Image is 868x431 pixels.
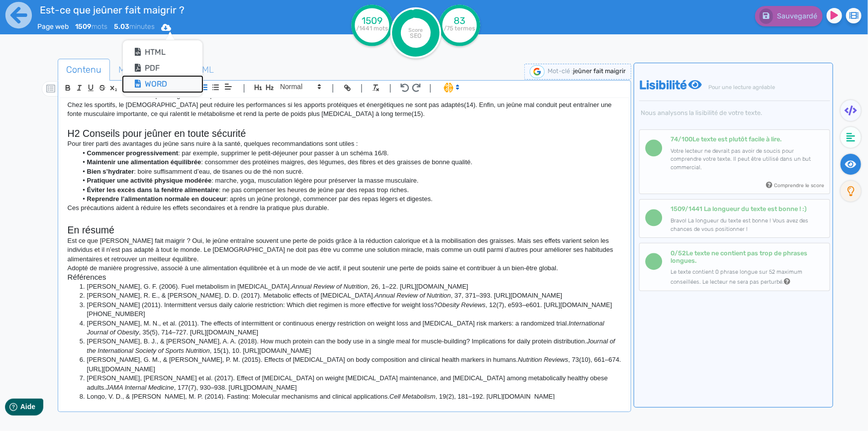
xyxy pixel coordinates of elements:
[77,337,621,355] li: [PERSON_NAME], B. J., & [PERSON_NAME], A. A. (2018). How much protein can the body use in a singl...
[77,319,621,337] li: [PERSON_NAME], M. N., et al. (2011). The effects of intermittent or continuous energy restriction...
[110,56,182,83] span: Métadonnées
[639,78,830,116] h4: Lisibilité
[454,15,465,26] tspan: 83
[375,292,451,299] em: Annual Review of Nutrition
[362,15,383,26] tspan: 1509
[707,84,775,91] span: Pour une lecture agréable
[87,195,226,203] strong: Reprendre l’alimentation normale en douceur
[410,32,421,39] tspan: SEO
[123,60,202,76] button: Pdf
[87,186,219,194] strong: Éviter les excès dans la fenêtre alimentaire
[77,195,621,204] li: : après un jeûne prolongé, commencer par des repas légers et digestes.
[671,249,675,257] b: 0
[87,158,201,166] strong: Maintenir une alimentation équilibrée
[408,27,423,33] tspan: Score
[68,128,621,139] h2: H2 Conseils pour jeûner en toute sécurité
[291,283,368,290] em: Annual Review of Nutrition
[87,177,212,184] strong: Pratiquer une activité physique modérée
[68,224,621,236] h2: En résumé
[77,186,621,195] li: : ne pas compenser les heures de jeûne par des repas trop riches.
[77,167,621,176] li: : boire suffisamment d’eau, de tisanes ou de thé non sucré.
[530,65,545,78] img: google-serp-logo.png
[68,273,621,282] h3: Références
[87,337,617,354] em: Journal of the International Society of Sports Nutrition
[361,81,363,95] span: |
[87,149,179,157] strong: Commencer progressivement
[68,264,621,273] p: Adopté de manière progressive, associé à une alimentation équilibrée et à un mode de vie actif, i...
[87,320,606,336] em: International Journal of Obesity
[671,249,686,257] span: /52
[68,236,621,264] p: Est ce que [PERSON_NAME] fait maigrir ? Oui, le jeûne entraîne souvent une perte de poids grâce à...
[389,393,435,400] em: Cell Metabolism
[671,135,692,143] span: /100
[68,204,621,213] p: Ces précautions aident à réduire les effets secondaires et à rendre la pratique plus durable.
[77,374,621,392] li: [PERSON_NAME], [PERSON_NAME] et al. (2017). Effect of [MEDICAL_DATA] on weight [MEDICAL_DATA] mai...
[429,81,432,95] span: |
[755,6,823,26] button: Sauvegardé
[548,67,573,75] span: Mot-clé :
[37,22,69,31] span: Page web
[439,82,463,94] span: I.Assistant
[438,301,486,309] em: Obesity Reviews
[671,147,824,172] p: Votre lecteur ne devrait pas avoir de soucis pour comprendre votre texte. Il peut être utilisé da...
[243,81,245,95] span: |
[573,67,626,75] span: jeûner fait maigrir
[77,282,621,291] li: [PERSON_NAME], G. F. (2006). Fuel metabolism in [MEDICAL_DATA]. , 26, 1–22. [URL][DOMAIN_NAME]
[123,44,202,60] button: Html
[114,22,155,31] span: minutes
[75,22,92,31] b: 1509
[123,76,202,92] button: Word
[671,135,824,143] h6: Le texte est plutôt facile à lire.
[75,22,107,31] span: mots
[58,59,110,81] a: Contenu
[671,205,685,213] b: 1509
[77,392,621,401] li: Longo, V. D., & [PERSON_NAME], M. P. (2014). Fasting: Molecular mechanisms and clinical applicati...
[77,355,621,374] li: [PERSON_NAME], G. M., & [PERSON_NAME], P. M. (2015). Effects of [MEDICAL_DATA] on body compositio...
[671,268,824,287] p: Le texte contient 0 phrase longue sur 52 maximum conseillées. Le lecteur ne sera pas perturbé.
[332,81,334,95] span: |
[87,168,134,175] strong: Bien s’hydrater
[58,56,109,83] span: Contenu
[77,149,621,158] li: : par exemple, supprimer le petit-déjeuner pour passer à un schéma 16/8.
[77,176,621,185] li: : marche, yoga, musculation légère pour préserver la masse musculaire.
[671,205,824,213] h6: /1441 La longueur du texte est bonne ! :)
[518,356,568,363] em: Nutrition Reviews
[639,109,830,116] span: Nous analysons la lisibilité de votre texte.
[114,22,129,31] b: 5.03
[68,139,621,148] p: Pour tirer parti des avantages du jeûne sans nuire à la santé, quelques recommandations sont util...
[774,182,824,189] small: Comprendre le score
[37,2,298,18] input: title
[671,217,824,234] p: Bravo! La longueur du texte est bonne ! Vous avez des chances de vous positionner !
[389,81,391,95] span: |
[77,158,621,167] li: : consommer des protéines maigres, des légumes, des fibres et des graisses de bonne qualité.
[68,101,621,119] p: Chez les sportifs, le [DEMOGRAPHIC_DATA] peut réduire les performances si les apports protéiques ...
[221,81,235,93] span: Aligment
[77,301,621,319] li: [PERSON_NAME] (2011). Intermittent versus daily calorie restriction: Which diet regimen is more e...
[777,12,817,20] span: Sauvegardé
[106,384,174,391] em: JAMA Internal Medicine
[671,249,824,265] h6: Le texte ne contient pas trop de phrases longues.
[77,291,621,300] li: [PERSON_NAME], R. E., & [PERSON_NAME], D. D. (2017). Metabolic effects of [MEDICAL_DATA]. , 37, 3...
[356,25,388,32] tspan: /1441 mots
[671,135,678,143] b: 74
[110,59,182,81] a: Métadonnées
[444,25,475,32] tspan: /75 termes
